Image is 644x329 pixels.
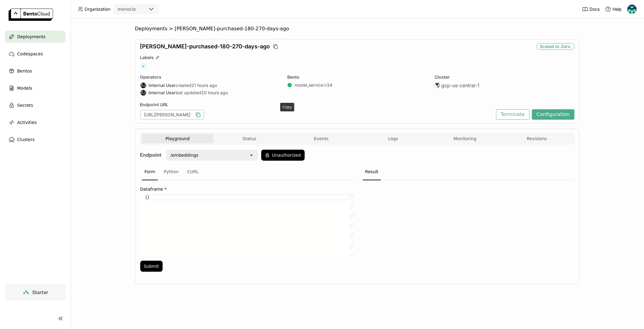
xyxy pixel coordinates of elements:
[141,83,146,88] div: IU
[140,152,162,158] strong: Endpoint
[388,136,398,141] span: Logs
[140,55,574,60] div: Labels
[287,74,427,80] div: Bento
[213,134,285,143] button: Status
[295,82,332,88] a: model_service:v34
[17,119,37,126] span: Activities
[140,43,270,50] span: [PERSON_NAME]-purchased-180-270-days-ago
[140,82,280,88] div: created
[589,6,600,12] span: Docs
[149,90,176,95] strong: Internal User
[141,90,146,95] div: IU
[537,43,574,50] div: Scaled to Zero
[32,289,48,295] span: Starter
[605,6,622,12] div: Help
[5,65,66,77] a: Bentos
[161,164,181,180] div: Python
[140,110,204,120] div: [URL][PERSON_NAME]
[612,6,622,12] span: Help
[5,82,66,94] a: Models
[363,164,381,180] div: Result
[140,102,493,107] div: Endpoint URL
[5,284,66,301] a: Starter
[168,26,175,32] span: >
[192,83,217,88] span: 21 hours ago
[429,134,501,143] button: Monitoring
[532,109,574,120] button: Configuration
[5,99,66,111] a: Secrets
[118,6,136,12] div: monocle
[201,90,228,95] span: 20 hours ago
[582,6,600,12] a: Docs
[5,116,66,129] a: Activities
[140,82,146,88] div: Internal User
[496,109,529,120] button: Terminate
[149,83,176,88] strong: Internal User
[17,84,32,92] span: Models
[249,153,254,158] svg: open
[17,33,46,40] span: Deployments
[140,74,280,80] div: Operators
[280,103,294,111] div: Copy
[140,187,354,192] label: Dataframe *
[5,31,66,43] a: Deployments
[261,150,305,161] button: Unauthorized
[185,164,201,180] div: CURL
[441,82,480,88] span: gcp-us-central-1
[140,261,163,272] button: Submit
[285,134,357,143] button: Events
[199,152,200,158] input: Selected /embeddings.
[5,133,66,146] a: Clusters
[137,6,137,13] input: Selected monocle.
[17,102,33,109] span: Secrets
[145,195,149,200] span: {}
[140,90,280,96] div: last updated
[85,6,110,12] span: Organization
[9,9,53,21] img: logo
[5,48,66,60] a: Codespaces
[140,63,147,69] span: +
[435,74,574,80] div: Cluster
[175,26,289,32] span: [PERSON_NAME]-purchased-180-270-days-ago
[17,50,43,58] span: Codespaces
[140,90,146,96] div: Internal User
[135,26,168,32] span: Deployments
[501,134,573,143] button: Revisions
[135,26,580,32] nav: Breadcrumbs navigation
[142,164,158,180] div: Form
[17,67,32,75] span: Bentos
[171,152,198,158] div: /embeddings
[17,136,35,143] span: Clusters
[142,134,214,143] button: Playground
[627,5,637,14] img: Asaf Rotbart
